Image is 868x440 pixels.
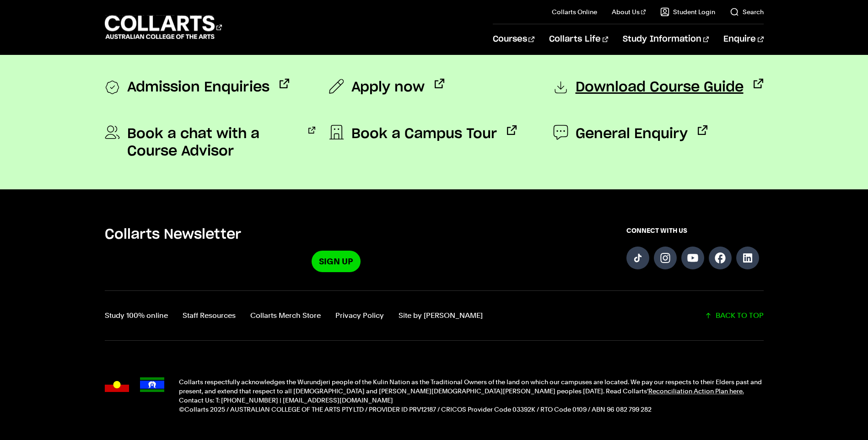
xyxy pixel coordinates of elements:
[736,247,759,269] a: Follow us on LinkedIn
[681,247,704,269] a: Follow us on YouTube
[179,405,764,414] p: ©Collarts 2025 / AUSTRALIAN COLLEGE OF THE ARTS PTY LTD / PROVIDER ID PRV12187 / CRICOS Provider ...
[553,125,707,143] a: General Enquiry
[648,387,744,395] a: Reconciliation Action Plan here.
[549,24,608,54] a: Collarts Life
[105,226,568,243] h5: Collarts Newsletter
[335,309,384,322] a: Privacy Policy
[399,309,483,322] a: Site by Calico
[105,290,764,341] div: Additional links and back-to-top button
[351,125,497,143] span: Book a Campus Tour
[105,125,315,160] a: Book a chat with a Course Advisor
[312,251,361,272] a: Sign Up
[576,125,688,143] span: General Enquiry
[105,79,289,97] a: Admission Enquiries
[705,309,764,322] a: Scroll back to top of the page
[626,247,649,269] a: Follow us on TikTok
[660,7,715,16] a: Student Login
[576,79,744,97] span: Download Course Guide
[552,7,597,16] a: Collarts Online
[105,309,483,322] nav: Footer navigation
[493,24,534,54] a: Courses
[351,79,425,96] span: Apply now
[626,226,764,235] span: CONNECT WITH US
[105,309,168,322] a: Study 100% online
[183,309,236,322] a: Staff Resources
[329,79,444,96] a: Apply now
[730,7,764,16] a: Search
[654,247,677,269] a: Follow us on Instagram
[140,377,164,392] img: Torres Strait Islander flag
[127,79,270,97] span: Admission Enquiries
[250,309,321,322] a: Collarts Merch Store
[723,24,763,54] a: Enquire
[626,226,764,272] div: Connect with us on social media
[179,377,764,396] p: Collarts respectfully acknowledges the Wurundjeri people of the Kulin Nation as the Traditional O...
[105,377,164,414] div: Acknowledgment flags
[329,125,517,143] a: Book a Campus Tour
[127,125,298,160] span: Book a chat with a Course Advisor
[105,14,222,40] div: Go to homepage
[623,24,709,54] a: Study Information
[553,79,763,97] a: Download Course Guide
[179,396,764,405] p: Contact Us: T: [PHONE_NUMBER] | [EMAIL_ADDRESS][DOMAIN_NAME]
[709,247,732,269] a: Follow us on Facebook
[105,377,129,392] img: Australian Aboriginal flag
[612,7,646,16] a: About Us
